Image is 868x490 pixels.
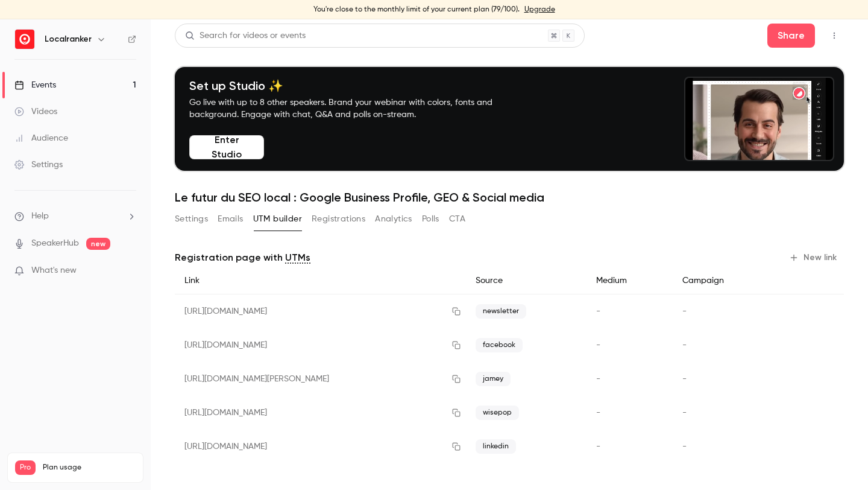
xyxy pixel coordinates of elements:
p: Registration page with [175,250,310,265]
span: Pro [15,460,36,475]
h1: Le futur du SEO local : Google Business Profile, GEO & Social media [175,190,844,205]
div: Audience [14,132,68,144]
span: - [682,409,687,417]
div: [URL][DOMAIN_NAME] [175,328,466,362]
div: Search for videos or events [185,30,306,42]
img: Localranker [15,30,34,49]
span: - [682,442,687,451]
a: Upgrade [524,5,555,14]
li: help-dropdown-opener [14,210,136,223]
button: UTM builder [253,209,302,229]
div: Link [175,267,466,294]
button: Enter Studio [189,135,264,159]
span: - [682,375,687,383]
div: Medium [587,267,673,294]
div: [URL][DOMAIN_NAME] [175,396,466,430]
span: linkedin [476,439,516,454]
a: SpeakerHub [31,237,79,250]
h4: Set up Studio ✨ [189,78,521,93]
div: Campaign [673,267,778,294]
div: Videos [14,106,57,118]
span: - [596,409,600,417]
a: UTMs [285,250,310,265]
span: - [596,375,600,383]
span: facebook [476,338,523,352]
button: New link [784,248,844,267]
span: newsletter [476,304,526,319]
button: Share [767,24,815,48]
button: Analytics [375,209,412,229]
span: new [86,238,110,250]
span: Plan usage [43,463,136,472]
p: Go live with up to 8 other speakers. Brand your webinar with colors, fonts and background. Engage... [189,97,521,121]
span: - [596,442,600,451]
button: Emails [218,209,243,229]
span: - [596,307,600,316]
div: Events [14,79,56,91]
span: - [682,307,687,316]
div: [URL][DOMAIN_NAME][PERSON_NAME] [175,362,466,396]
div: [URL][DOMAIN_NAME] [175,430,466,463]
button: Registrations [312,209,365,229]
button: CTA [449,209,465,229]
button: Settings [175,209,208,229]
span: - [682,341,687,349]
div: Source [466,267,587,294]
span: - [596,341,600,349]
span: jamey [476,372,511,386]
span: What's new [31,264,77,277]
div: [URL][DOMAIN_NAME] [175,294,466,329]
button: Polls [422,209,439,229]
h6: Localranker [45,33,92,45]
span: wisepop [476,406,519,420]
span: Help [31,210,49,223]
div: Settings [14,159,63,171]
